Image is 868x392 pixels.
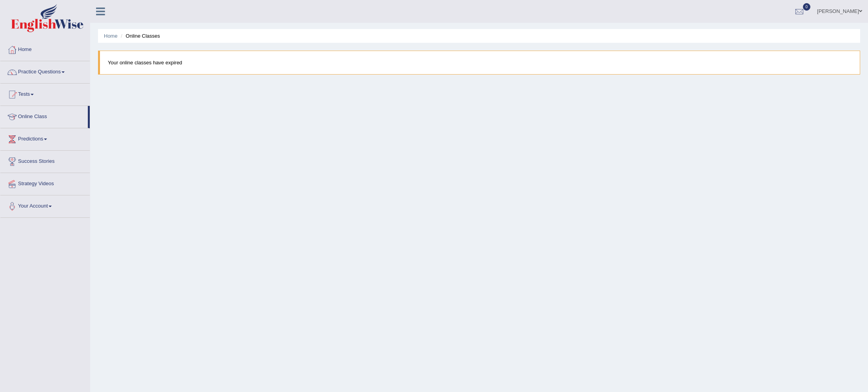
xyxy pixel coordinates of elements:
[119,32,160,40] li: Online Classes
[104,33,118,39] a: Home
[0,128,90,148] a: Predictions
[0,39,90,58] a: Home
[0,106,88,126] a: Online Class
[0,84,90,103] a: Tests
[0,173,90,193] a: Strategy Videos
[803,3,811,11] span: 0
[98,51,860,75] blockquote: Your online classes have expired
[0,61,90,81] a: Practice Questions
[0,151,90,170] a: Success Stories
[0,195,90,215] a: Your Account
